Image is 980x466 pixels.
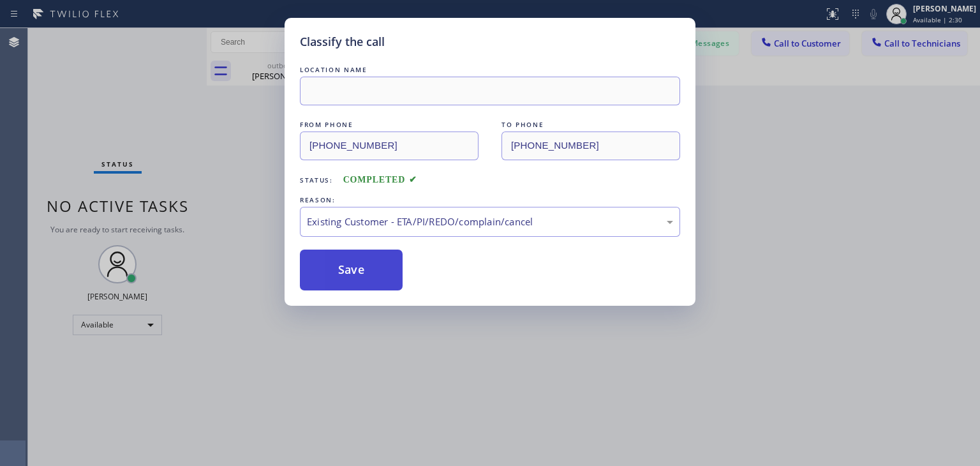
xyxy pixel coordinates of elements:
[300,176,333,184] span: Status:
[300,118,479,132] div: FROM PHONE
[343,175,417,184] span: COMPLETED
[501,118,680,132] div: TO PHONE
[300,193,680,207] div: REASON:
[300,63,680,77] div: LOCATION NAME
[307,214,673,229] div: Existing Customer - ETA/PI/REDO/complain/cancel
[300,33,385,50] h5: Classify the call
[300,250,403,290] button: Save
[300,132,479,160] input: From phone
[501,132,680,160] input: To phone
